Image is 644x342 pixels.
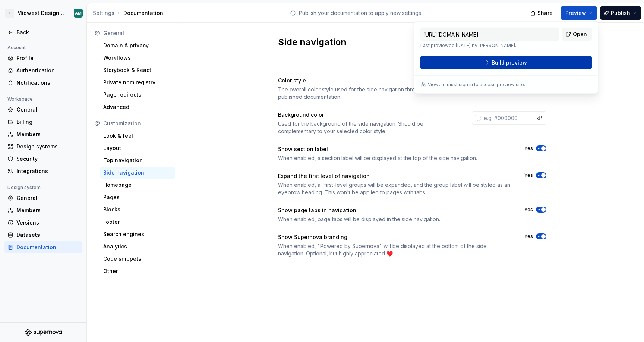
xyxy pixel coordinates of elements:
div: Pages [103,194,172,201]
a: Code snippets [100,253,175,265]
a: Advanced [100,101,175,113]
div: When enabled, a section label will be displayed at the top of the side navigation. [278,154,511,162]
div: When enabled, page tabs will be displayed in the side navigation. [278,216,511,223]
div: Billing [16,118,79,126]
div: Show Supernova branding [278,233,511,241]
button: Share [527,6,558,20]
button: Settings [93,9,114,17]
a: Workflows [100,52,175,64]
div: Members [16,131,79,138]
button: Build preview [420,56,592,69]
div: Back [16,29,79,36]
div: Domain & privacy [103,42,172,49]
div: Storybook & React [103,66,172,74]
div: Blocks [103,206,172,213]
div: Show page tabs in navigation [278,207,511,214]
a: Datasets [4,229,82,241]
p: Publish your documentation to apply new settings. [299,9,422,17]
button: TMidwest Design SystemAM [1,5,85,21]
a: Analytics [100,241,175,252]
div: Used for the background of the side navigation. Should be complementary to your selected color st... [278,120,458,135]
label: Yes [524,207,533,213]
div: Other [103,267,172,275]
div: Footer [103,218,172,226]
a: Security [4,153,82,165]
p: Last previewed [DATE] by [PERSON_NAME]. [420,43,559,48]
div: Profile [16,54,79,62]
a: Homepage [100,179,175,191]
a: Look & feel [100,130,175,142]
div: Search engines [103,230,172,238]
a: General [4,192,82,204]
a: Profile [4,52,82,64]
a: Back [4,26,82,38]
div: Workspace [4,95,36,104]
div: Customization [103,120,172,127]
button: Publish [600,6,641,20]
a: Integrations [4,165,82,177]
h2: Side navigation [278,36,537,48]
div: Advanced [103,103,172,111]
div: Integrations [16,167,79,175]
span: Publish [611,9,630,17]
div: Private npm registry [103,79,172,86]
div: Midwest Design System [17,9,65,17]
span: Build preview [492,59,527,66]
a: Pages [100,191,175,203]
div: Versions [16,219,79,226]
div: Page redirects [103,91,172,98]
a: Blocks [100,204,175,216]
svg: Supernova Logo [25,329,62,336]
div: Look & feel [103,132,172,139]
a: Page redirects [100,89,175,101]
div: Security [16,155,79,163]
label: Yes [524,233,533,239]
a: Open [562,28,592,41]
div: Layout [103,144,172,152]
div: When enabled, "Powered by Supernova" will be displayed at the bottom of the side navigation. Opti... [278,242,511,257]
a: Design systems [4,141,82,153]
div: Code snippets [103,255,172,263]
a: Other [100,265,175,277]
div: Datasets [16,231,79,239]
a: Notifications [4,77,82,89]
div: General [103,29,172,37]
div: Authentication [16,67,79,74]
div: Homepage [103,181,172,189]
div: Side navigation [103,169,172,176]
a: Top navigation [100,154,175,166]
div: Color style [278,77,458,84]
a: Side navigation [100,167,175,179]
a: Documentation [4,241,82,253]
div: Notifications [16,79,79,87]
div: AM [75,10,82,16]
div: Show section label [278,145,511,153]
div: Design system [4,183,44,192]
div: Analytics [103,243,172,250]
div: Members [16,207,79,214]
label: Yes [524,172,533,178]
button: Preview [561,6,597,20]
div: General [16,194,79,202]
div: Account [4,43,29,52]
a: Storybook & React [100,64,175,76]
div: Expand the first level of navigation [278,172,511,180]
label: Yes [524,145,533,151]
span: Open [573,31,587,38]
div: Top navigation [103,157,172,164]
div: Documentation [93,9,177,17]
div: Documentation [16,244,79,251]
a: Members [4,204,82,216]
div: Workflows [103,54,172,62]
div: Design systems [16,143,79,150]
a: Billing [4,116,82,128]
a: Versions [4,217,82,229]
a: Private npm registry [100,76,175,88]
a: Search engines [100,228,175,240]
span: Share [537,9,553,17]
div: T [5,9,14,18]
a: Layout [100,142,175,154]
div: General [16,106,79,113]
